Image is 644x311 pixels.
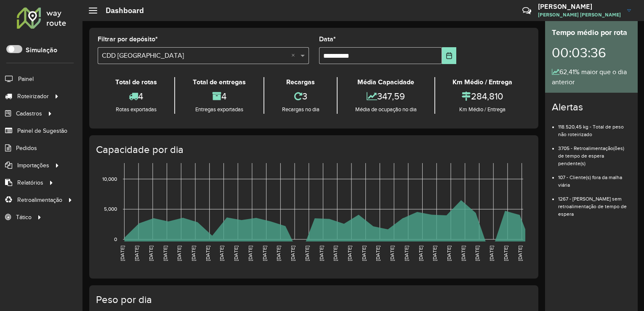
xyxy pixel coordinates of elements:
[375,246,381,261] text: [DATE]
[205,246,210,261] text: [DATE]
[17,196,62,204] span: Retroalimentação
[558,189,631,218] li: 1267 - [PERSON_NAME] sem retroalimentação de tempo de espera
[333,246,338,261] text: [DATE]
[177,105,261,114] div: Entregas exportadas
[26,45,57,55] label: Simulação
[340,87,432,105] div: 347,59
[446,246,452,261] text: [DATE]
[340,105,432,114] div: Média de ocupação no dia
[347,246,352,261] text: [DATE]
[361,246,367,261] text: [DATE]
[148,246,154,261] text: [DATE]
[17,126,67,135] span: Painel de Sugestão
[558,167,631,189] li: 107 - Cliente(s) fora da malha viária
[262,246,267,261] text: [DATE]
[340,77,432,87] div: Média Capacidade
[319,34,336,44] label: Data
[96,294,530,306] h4: Peso por dia
[437,105,528,114] div: Km Médio / Entrega
[162,246,168,261] text: [DATE]
[558,117,631,138] li: 118.520,45 kg - Total de peso não roteirizado
[266,87,335,105] div: 3
[120,246,125,261] text: [DATE]
[319,246,324,261] text: [DATE]
[538,3,621,11] h3: [PERSON_NAME]
[16,213,32,222] span: Tático
[17,178,43,187] span: Relatórios
[266,77,335,87] div: Recargas
[100,87,172,105] div: 4
[517,246,523,261] text: [DATE]
[219,246,224,261] text: [DATE]
[18,75,34,83] span: Painel
[389,246,395,261] text: [DATE]
[558,138,631,167] li: 3705 - Retroalimentação(ões) de tempo de espera pendente(s)
[233,246,239,261] text: [DATE]
[442,47,456,64] button: Choose Date
[404,246,409,261] text: [DATE]
[176,246,182,261] text: [DATE]
[100,105,172,114] div: Rotas exportadas
[437,77,528,87] div: Km Médio / Entrega
[474,246,480,261] text: [DATE]
[177,87,261,105] div: 4
[518,2,536,20] a: Contato Rápido
[100,77,172,87] div: Total de rotas
[432,246,437,261] text: [DATE]
[16,109,42,118] span: Cadastros
[276,246,281,261] text: [DATE]
[17,161,49,170] span: Importações
[102,176,117,182] text: 10,000
[552,27,631,38] div: Tempo médio por rota
[177,77,261,87] div: Total de entregas
[97,6,144,15] h2: Dashboard
[418,246,423,261] text: [DATE]
[538,11,621,19] span: [PERSON_NAME] [PERSON_NAME]
[437,87,528,105] div: 284,810
[503,246,508,261] text: [DATE]
[104,206,117,212] text: 5,000
[290,246,295,261] text: [DATE]
[266,105,335,114] div: Recargas no dia
[96,144,530,156] h4: Capacidade por dia
[134,246,139,261] text: [DATE]
[114,236,117,242] text: 0
[304,246,310,261] text: [DATE]
[552,38,631,67] div: 00:03:36
[489,246,494,261] text: [DATE]
[17,92,49,101] span: Roteirizador
[552,101,631,113] h4: Alertas
[191,246,196,261] text: [DATE]
[291,51,298,61] span: Clear all
[552,67,631,87] div: 62,41% maior que o dia anterior
[460,246,466,261] text: [DATE]
[16,144,37,153] span: Pedidos
[247,246,253,261] text: [DATE]
[98,34,158,44] label: Filtrar por depósito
